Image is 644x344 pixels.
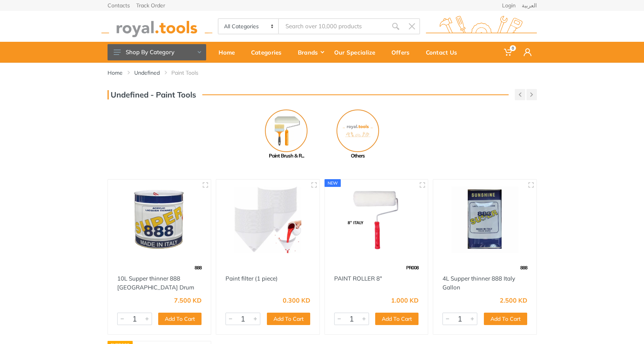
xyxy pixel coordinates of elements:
input: Site search [279,18,387,34]
button: Add To Cart [375,313,419,325]
img: 1.webp [334,261,350,274]
div: 1.000 KD [391,297,419,303]
div: Offers [386,44,420,60]
span: 0 [510,45,516,51]
button: Shop By Category [108,44,206,60]
span: 888 [195,265,202,270]
select: Category [219,19,279,34]
img: royal.tools Logo [426,16,537,37]
a: 0 [499,42,518,63]
div: 0.300 KD [283,297,310,303]
a: Paint Brush & R... [251,110,322,160]
img: No Image [337,110,379,152]
div: Brands [292,44,329,60]
div: Home [213,44,246,60]
a: Offers [386,42,420,63]
span: 888 [520,265,527,270]
div: Categories [246,44,292,60]
a: Track Order [136,3,165,8]
img: Royal Tools - Paint filter (1 piece) [223,187,313,253]
a: Others [322,110,394,160]
a: 10L Supper thinner 888 [GEOGRAPHIC_DATA] Drum [117,275,194,291]
img: Royal Tools - PAINT ROLLER 8 [332,187,421,253]
span: PR008 [406,265,419,270]
a: Our Specialize [329,42,386,63]
a: Paint Tools [171,69,198,77]
div: Contact Us [420,44,468,60]
a: PAINT ROLLER 8" [334,275,382,282]
img: Royal Tools - 10L Supper thinner 888 Italy Drum [115,187,204,253]
img: 1.webp [225,261,242,274]
a: Contact Us [420,42,468,63]
img: royal.tools Logo [101,16,212,37]
button: Add To Cart [267,313,310,325]
img: Royal Tools - 4L Supper thinner 888 Italy Gallon [440,187,530,253]
div: 7.500 KD [174,297,202,303]
div: Others [322,152,394,160]
div: new [325,179,341,187]
a: Contacts [108,3,130,8]
a: Categories [246,42,292,63]
nav: breadcrumb [108,69,537,77]
div: 2.500 KD [500,297,527,303]
div: Paint Brush & R... [251,152,322,160]
h3: Undefined - Paint Tools [108,90,196,99]
a: 4L Supper thinner 888 Italy Gallon [442,275,515,291]
a: Home [108,69,123,77]
a: Home [213,42,246,63]
a: Login [502,3,516,8]
img: 1.webp [117,261,133,274]
a: العربية [522,3,537,8]
img: 1.webp [442,261,459,274]
a: Paint filter (1 piece) [225,275,278,282]
button: Add To Cart [158,313,202,325]
div: Our Specialize [329,44,386,60]
img: Royal - Paint Brush & Roller [265,110,307,152]
a: Undefined [134,69,160,77]
button: Add To Cart [484,313,527,325]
